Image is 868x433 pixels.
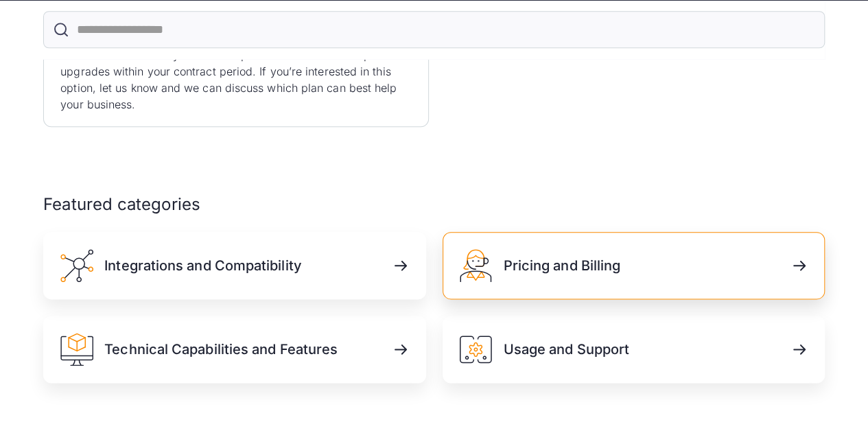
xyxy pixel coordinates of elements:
h2: Featured categories [43,193,825,216]
a: Technical Capabilities and Features [43,316,425,383]
form: FAQ Search [43,11,825,48]
h3: Pricing and Billing [504,256,621,275]
a: Integrations and Compatibility [43,232,425,299]
a: Pricing and Billing [443,232,825,299]
h3: Technical Capabilities and Features [104,340,338,359]
p: Yes. You can contact your Sales representative to discuss plan upgrades within your contract peri... [60,47,411,113]
h3: Integrations and Compatibility [104,256,301,275]
h3: Usage and Support [504,340,629,359]
a: Usage and Support [443,316,825,383]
